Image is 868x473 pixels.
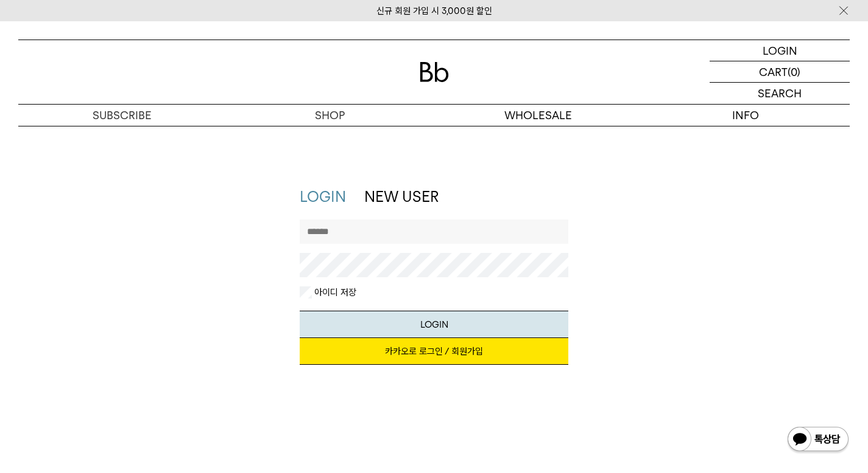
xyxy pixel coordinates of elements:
p: SEARCH [758,83,802,104]
label: 아이디 저장 [312,286,356,299]
a: 신규 회원 가입 시 3,000원 할인 [376,5,492,16]
a: NEW USER [364,188,439,205]
p: INFO [642,105,850,126]
img: 로고 [420,62,449,82]
p: LOGIN [763,40,797,61]
p: CART [759,61,788,82]
a: SUBSCRIBE [18,105,226,126]
p: WHOLESALE [434,105,642,126]
a: 카카오로 로그인 / 회원가입 [300,338,569,365]
a: SHOP [226,105,434,126]
a: LOGIN [710,40,850,61]
a: CART (0) [710,61,850,83]
button: LOGIN [300,311,569,338]
p: (0) [788,61,800,82]
a: LOGIN [300,188,346,205]
img: 카카오톡 채널 1:1 채팅 버튼 [786,426,850,455]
